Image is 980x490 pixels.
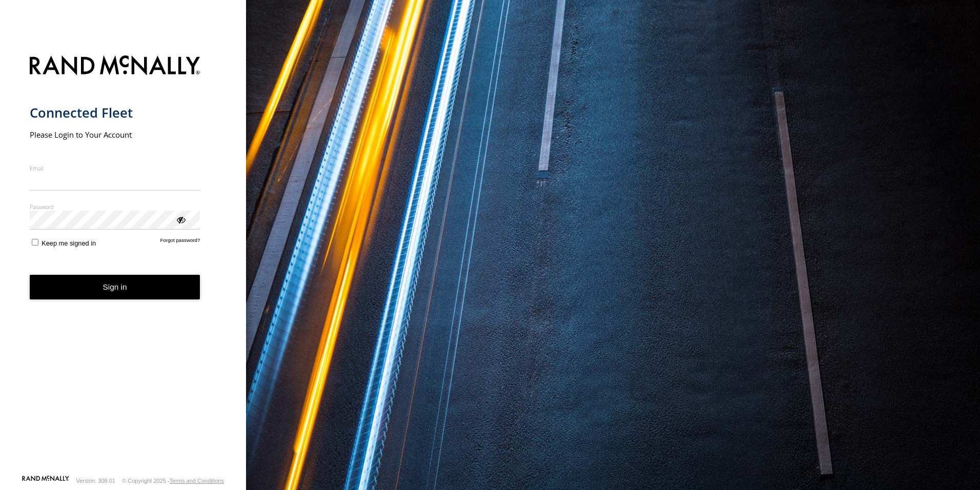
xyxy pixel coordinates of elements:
[32,239,38,246] input: Keep me signed in
[30,53,200,80] img: Rand McNally
[30,203,200,211] label: Password
[170,478,224,484] a: Terms and Conditions
[175,214,186,224] div: ViewPassword
[22,476,69,486] a: Visit our Website
[160,237,200,247] a: Forgot password?
[30,129,200,140] h2: Please Login to Your Account
[122,478,224,484] div: © Copyright 2025 -
[76,478,115,484] div: Version: 308.01
[30,49,217,475] form: main
[42,239,96,247] span: Keep me signed in
[30,275,200,300] button: Sign in
[30,164,200,172] label: Email
[30,104,200,121] h1: Connected Fleet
